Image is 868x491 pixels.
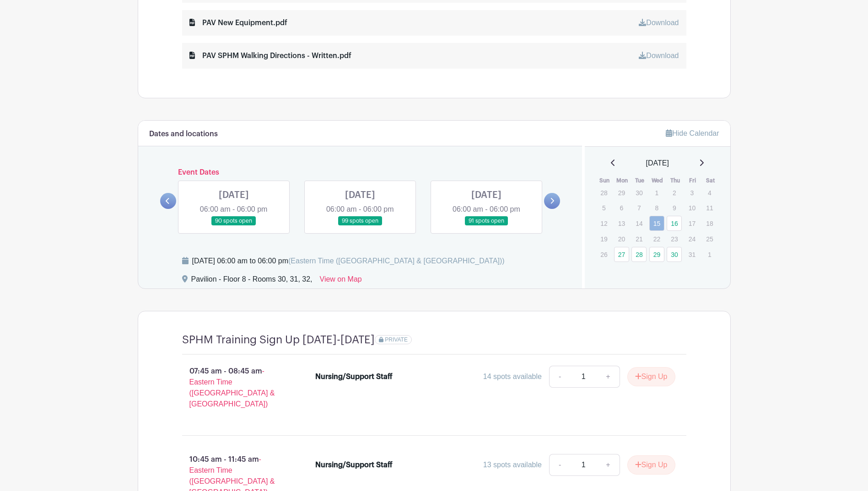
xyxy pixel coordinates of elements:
p: 22 [649,232,664,246]
p: 7 [631,201,647,215]
div: [DATE] 06:00 am to 06:00 pm [192,256,505,267]
p: 10 [685,201,700,215]
th: Sat [701,176,719,185]
p: 4 [702,186,717,200]
p: 20 [614,232,629,246]
div: Pavilion - Floor 8 - Rooms 30, 31, 32, [191,274,313,288]
p: 23 [667,232,682,246]
a: Hide Calendar [666,129,719,137]
p: 8 [649,201,664,215]
a: - [549,454,570,476]
p: 26 [596,247,611,262]
th: Mon [614,176,631,185]
a: + [597,366,620,388]
h6: Event Dates [176,168,545,177]
div: 13 spots available [483,459,542,470]
a: Download [639,19,679,27]
p: 19 [596,232,611,246]
p: 13 [614,216,629,230]
a: 28 [631,247,647,262]
p: 1 [649,186,664,200]
a: 16 [667,216,682,231]
div: Nursing/Support Staff [315,371,393,382]
p: 30 [631,186,647,200]
p: 24 [685,232,700,246]
a: Download [639,52,679,59]
th: Thu [666,176,684,185]
p: 07:45 am - 08:45 am [167,362,301,413]
p: 1 [702,247,717,262]
div: 14 spots available [483,371,542,382]
span: (Eastern Time ([GEOGRAPHIC_DATA] & [GEOGRAPHIC_DATA])) [288,257,505,265]
a: 30 [667,247,682,262]
span: PRIVATE [385,336,408,343]
th: Wed [649,176,667,185]
th: Sun [596,176,614,185]
p: 21 [631,232,647,246]
p: 28 [596,186,611,200]
a: + [597,454,620,476]
div: PAV SPHM Walking Directions - Written.pdf [189,50,351,61]
a: 15 [649,216,664,231]
h6: Dates and locations [149,130,218,139]
th: Fri [684,176,702,185]
p: 14 [631,216,647,230]
button: Sign Up [627,367,675,386]
a: 27 [614,247,629,262]
span: [DATE] [646,158,669,169]
a: 29 [649,247,664,262]
p: 31 [685,247,700,262]
p: 25 [702,232,717,246]
p: 18 [702,216,717,230]
div: PAV New Equipment.pdf [189,17,287,28]
p: 29 [614,186,629,200]
p: 3 [685,186,700,200]
p: 12 [596,216,611,230]
p: 5 [596,201,611,215]
p: 9 [667,201,682,215]
p: 17 [685,216,700,230]
div: Nursing/Support Staff [315,459,393,470]
a: View on Map [320,274,362,288]
button: Sign Up [627,455,675,475]
a: - [549,366,570,388]
p: 6 [614,201,629,215]
p: 11 [702,201,717,215]
p: 2 [667,186,682,200]
h4: SPHM Training Sign Up [DATE]-[DATE] [182,333,375,347]
span: - Eastern Time ([GEOGRAPHIC_DATA] & [GEOGRAPHIC_DATA]) [189,367,275,408]
th: Tue [631,176,649,185]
